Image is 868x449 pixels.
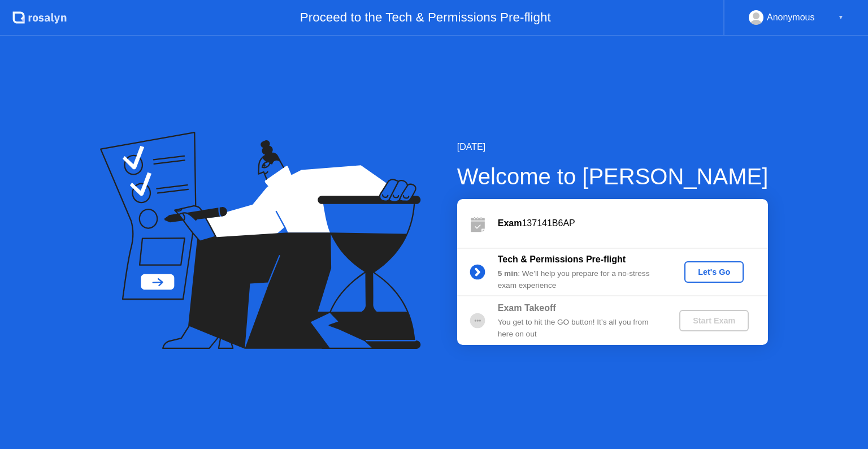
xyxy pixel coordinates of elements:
b: 5 min [498,269,518,278]
div: ▼ [838,10,844,25]
div: Let's Go [689,267,739,277]
b: Tech & Permissions Pre-flight [498,254,626,264]
div: You get to hit the GO button! It’s all you from here on out [498,317,661,340]
div: : We’ll help you prepare for a no-stress exam experience [498,268,661,291]
div: Welcome to [PERSON_NAME] [457,159,769,193]
div: 137141B6AP [498,217,768,230]
b: Exam [498,218,522,228]
div: [DATE] [457,140,769,154]
button: Start Exam [679,310,749,331]
button: Let's Go [684,261,744,283]
div: Anonymous [767,10,815,25]
div: Start Exam [684,316,744,325]
b: Exam Takeoff [498,303,556,313]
